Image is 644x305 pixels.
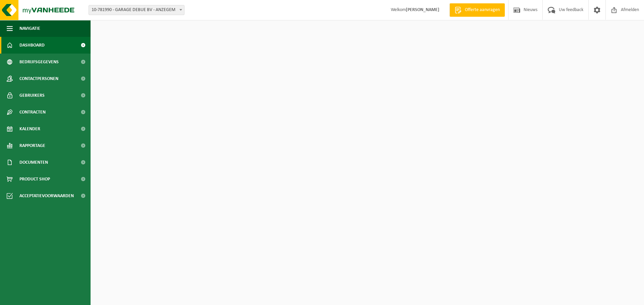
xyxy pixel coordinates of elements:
span: Bedrijfsgegevens [19,54,59,70]
span: Gebruikers [19,87,45,104]
span: Contracten [19,104,46,121]
span: Dashboard [19,37,45,54]
span: Navigatie [19,20,40,37]
strong: [PERSON_NAME] [406,7,439,12]
span: Acceptatievoorwaarden [19,187,74,204]
span: Offerte aanvragen [463,7,501,13]
span: Contactpersonen [19,70,58,87]
span: 10-781990 - GARAGE DEBUE BV - ANZEGEM [89,5,184,15]
span: Documenten [19,154,48,171]
span: Kalender [19,121,40,137]
a: Offerte aanvragen [449,3,505,17]
span: 10-781990 - GARAGE DEBUE BV - ANZEGEM [89,5,184,15]
span: Product Shop [19,171,50,187]
span: Rapportage [19,137,45,154]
